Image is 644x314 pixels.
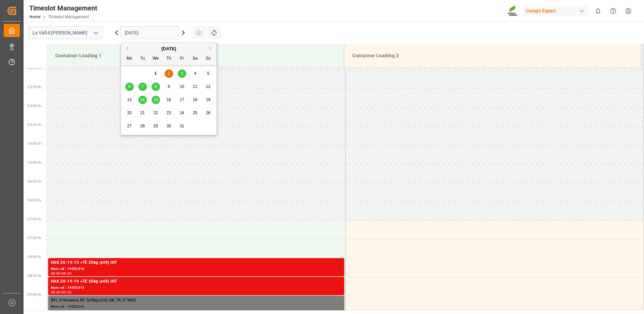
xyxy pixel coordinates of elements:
div: Container Loading 1 [53,50,339,62]
span: 1 [155,71,157,76]
span: 4 [194,71,196,76]
span: 31 [180,124,184,128]
span: 06:30 Hr [28,198,41,202]
span: 5 [207,71,210,76]
div: 08:00 [51,272,61,275]
span: 17 [180,97,184,102]
div: We [152,55,160,63]
span: 06:00 Hr [28,180,41,183]
span: 13 [127,97,131,102]
a: Home [29,14,40,19]
div: Choose Friday, October 31st, 2025 [178,122,186,130]
span: 21 [140,111,144,115]
span: 29 [153,124,158,128]
div: Choose Saturday, October 18th, 2025 [191,96,199,104]
div: Choose Monday, October 27th, 2025 [125,122,134,130]
div: HAK 20-19-19 +TE 25kg (x48) INT [51,278,342,285]
div: 09:30 [62,310,71,313]
span: 20 [127,111,131,115]
span: 05:30 Hr [28,161,41,164]
div: Choose Saturday, October 11th, 2025 [191,83,199,91]
span: 23 [166,111,171,115]
div: Choose Wednesday, October 8th, 2025 [152,83,160,91]
div: BFL Primavera SP 3x5kg(x36) GR,TR,IT MSE [51,297,342,304]
div: Choose Friday, October 17th, 2025 [178,96,186,104]
span: 04:00 Hr [28,104,41,108]
span: 2 [168,71,170,76]
div: Choose Tuesday, October 28th, 2025 [138,122,147,130]
div: Choose Friday, October 10th, 2025 [178,83,186,91]
span: 10 [180,84,184,89]
span: 25 [193,111,197,115]
div: Mo [125,55,134,63]
div: Choose Thursday, October 2nd, 2025 [165,69,173,78]
span: 14 [140,97,144,102]
span: 28 [140,124,144,128]
span: 9 [168,84,170,89]
span: 15 [153,97,158,102]
div: - [61,272,62,275]
div: Sa [191,55,199,63]
span: 19 [206,97,210,102]
div: Choose Monday, October 20th, 2025 [125,109,134,117]
div: Choose Monday, October 13th, 2025 [125,96,134,104]
div: Th [165,55,173,63]
span: 6 [128,84,131,89]
div: Choose Sunday, October 12th, 2025 [204,83,213,91]
span: 24 [180,111,184,115]
div: Su [204,55,213,63]
div: - [61,291,62,294]
button: Previous Month [124,46,128,50]
div: 09:00 [62,291,71,294]
span: 05:00 Hr [28,142,41,146]
div: - [61,310,62,313]
button: open menu [91,28,101,38]
button: Next Month [210,46,214,50]
span: 27 [127,124,131,128]
span: 07:00 Hr [28,217,41,221]
div: Timeslot Management [29,3,97,13]
span: 03:00 Hr [28,66,41,70]
div: Choose Monday, October 6th, 2025 [125,83,134,91]
div: Main ref : 14052516 [51,266,342,272]
div: HAK 20-19-19 +TE 25kg (x48) INT [51,259,342,266]
span: 16 [166,97,171,102]
span: 7 [141,84,144,89]
div: Choose Tuesday, October 14th, 2025 [138,96,147,104]
div: Fr [178,55,186,63]
div: 09:00 [51,310,61,313]
div: Main ref : 14052342 [51,304,342,310]
div: Choose Saturday, October 4th, 2025 [191,69,199,78]
button: Help Center [606,3,621,19]
button: Compo Expert [523,4,590,17]
span: 22 [153,111,158,115]
div: Tu [138,55,147,63]
div: 08:30 [62,272,71,275]
div: Compo Expert [523,6,588,16]
div: Choose Thursday, October 23rd, 2025 [165,109,173,117]
input: DD.MM.YYYY [121,26,179,39]
span: 18 [193,97,197,102]
div: Choose Wednesday, October 29th, 2025 [152,122,160,130]
span: 11 [193,84,197,89]
div: Choose Thursday, October 30th, 2025 [165,122,173,130]
div: Choose Wednesday, October 1st, 2025 [152,69,160,78]
span: 12 [206,84,210,89]
input: Type to search/select [28,26,103,39]
span: 09:00 Hr [28,293,41,296]
span: 07:30 Hr [28,236,41,240]
div: Choose Sunday, October 5th, 2025 [204,69,213,78]
span: 08:00 Hr [28,255,41,259]
button: show 0 new notifications [590,3,606,19]
span: 8 [155,84,157,89]
span: 08:30 Hr [28,274,41,278]
div: Choose Friday, October 3rd, 2025 [178,69,186,78]
div: Choose Saturday, October 25th, 2025 [191,109,199,117]
div: 08:30 [51,291,61,294]
div: Choose Tuesday, October 21st, 2025 [138,109,147,117]
div: Choose Friday, October 24th, 2025 [178,109,186,117]
span: 04:30 Hr [28,123,41,127]
div: month 2025-10 [123,67,215,133]
div: Container Loading 2 [350,50,636,62]
div: [DATE] [121,45,217,52]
